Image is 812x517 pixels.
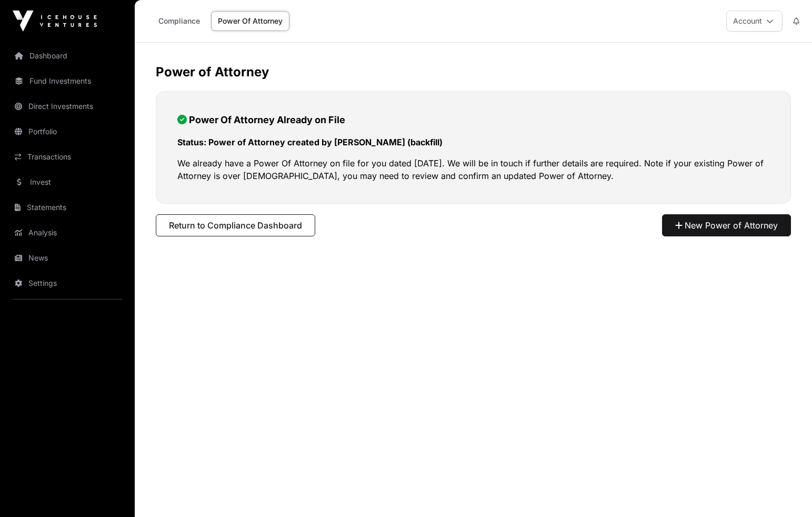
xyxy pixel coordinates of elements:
[177,157,769,182] p: We already have a Power Of Attorney on file for you dated [DATE]. We will be in touch if further ...
[8,171,126,194] a: Invest
[13,11,97,32] img: Icehouse Ventures Logo
[156,214,315,236] button: Return to Compliance Dashboard
[8,272,126,295] a: Settings
[8,44,126,67] a: Dashboard
[156,64,791,81] h2: Power of Attorney
[8,95,126,118] a: Direct Investments
[8,69,126,93] a: Fund Investments
[8,246,126,270] a: News
[726,11,783,32] button: Account
[662,214,791,236] button: New Power of Attorney
[177,136,769,148] p: Status: Power of Attorney created by [PERSON_NAME] (backfill)
[8,196,126,219] a: Statements
[169,219,302,232] span: Return to Compliance Dashboard
[8,145,126,168] a: Transactions
[8,120,126,143] a: Portfolio
[8,221,126,244] a: Analysis
[152,11,207,31] a: Compliance
[211,11,289,31] a: Power Of Attorney
[177,113,769,127] h2: Power Of Attorney Already on File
